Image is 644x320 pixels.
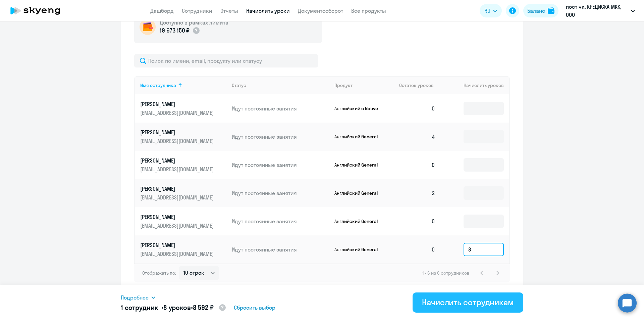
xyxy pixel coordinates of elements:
[140,82,226,88] div: Имя сотрудника
[140,100,226,117] a: [PERSON_NAME][EMAIL_ADDRESS][DOMAIN_NAME]
[232,246,329,253] p: Идут постоянные занятия
[140,129,215,136] p: [PERSON_NAME]
[351,7,386,14] a: Все продукты
[182,7,212,14] a: Сотрудники
[134,54,318,67] input: Поиск по имени, email, продукту или статусу
[334,134,385,140] p: Английский General
[140,213,215,221] p: [PERSON_NAME]
[140,157,226,173] a: [PERSON_NAME][EMAIL_ADDRESS][DOMAIN_NAME]
[163,303,191,312] span: 8 уроков
[394,123,441,151] td: 4
[394,179,441,207] td: 2
[140,137,215,145] p: [EMAIL_ADDRESS][DOMAIN_NAME]
[480,4,502,17] button: RU
[142,270,176,276] span: Отображать по:
[160,26,190,35] p: 19 973 150 ₽
[232,82,246,88] div: Статус
[140,129,226,145] a: [PERSON_NAME][EMAIL_ADDRESS][DOMAIN_NAME]
[399,82,434,88] span: Остаток уроков
[121,303,226,313] h5: 1 сотрудник • •
[334,82,353,88] div: Продукт
[484,7,490,15] span: RU
[193,303,214,312] span: 8 592 ₽
[121,293,149,302] span: Подробнее
[523,4,558,17] button: Балансbalance
[394,151,441,179] td: 0
[140,100,215,108] p: [PERSON_NAME]
[334,162,385,168] p: Английский General
[334,218,385,224] p: Английский General
[334,105,385,111] p: Английский с Native
[140,185,226,201] a: [PERSON_NAME][EMAIL_ADDRESS][DOMAIN_NAME]
[399,82,441,88] div: Остаток уроков
[527,7,545,15] div: Баланс
[140,166,215,173] p: [EMAIL_ADDRESS][DOMAIN_NAME]
[562,3,638,19] button: пост чк, КРЕДИСКА МКК, ООО
[422,297,514,308] div: Начислить сотрудникам
[140,185,215,192] p: [PERSON_NAME]
[232,189,329,197] p: Идут постоянные занятия
[140,82,176,88] div: Имя сотрудника
[140,250,215,258] p: [EMAIL_ADDRESS][DOMAIN_NAME]
[298,7,343,14] a: Документооборот
[140,157,215,164] p: [PERSON_NAME]
[220,7,238,14] a: Отчеты
[394,235,441,264] td: 0
[150,7,174,14] a: Дашборд
[160,19,228,26] h5: Доступно в рамках лимита
[232,218,329,225] p: Идут постоянные занятия
[232,133,329,140] p: Идут постоянные занятия
[246,7,290,14] a: Начислить уроки
[441,76,509,94] th: Начислить уроков
[413,292,523,313] button: Начислить сотрудникам
[140,241,215,249] p: [PERSON_NAME]
[234,304,275,312] span: Сбросить выбор
[140,241,226,258] a: [PERSON_NAME][EMAIL_ADDRESS][DOMAIN_NAME]
[232,82,329,88] div: Статус
[140,213,226,229] a: [PERSON_NAME][EMAIL_ADDRESS][DOMAIN_NAME]
[140,109,215,117] p: [EMAIL_ADDRESS][DOMAIN_NAME]
[232,105,329,112] p: Идут постоянные занятия
[548,7,554,14] img: balance
[394,207,441,235] td: 0
[140,194,215,201] p: [EMAIL_ADDRESS][DOMAIN_NAME]
[140,222,215,229] p: [EMAIL_ADDRESS][DOMAIN_NAME]
[334,246,385,253] p: Английский General
[334,190,385,196] p: Английский General
[334,82,394,88] div: Продукт
[566,3,628,19] p: пост чк, КРЕДИСКА МКК, ООО
[140,19,156,35] img: wallet-circle.png
[394,94,441,123] td: 0
[232,161,329,169] p: Идут постоянные занятия
[422,270,470,276] span: 1 - 6 из 6 сотрудников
